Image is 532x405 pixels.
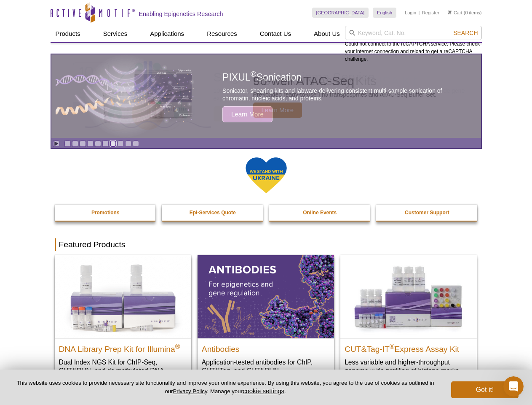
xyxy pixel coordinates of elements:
strong: Epi-Services Quote [190,210,236,216]
a: Toggle autoplay [53,140,59,147]
a: CUT&Tag-IT® Express Assay Kit CUT&Tag-IT®Express Assay Kit Less variable and higher-throughput ge... [340,255,477,383]
a: Promotions [55,205,157,221]
span: PIXUL Sonication [222,72,302,83]
h2: Enabling Epigenetics Research [139,10,223,18]
button: Search [451,29,480,37]
a: Go to slide 6 [102,140,109,147]
h2: Featured Products [55,238,478,251]
a: Customer Support [376,205,478,221]
img: PIXUL sonication [56,54,195,138]
strong: Online Events [303,210,337,216]
a: Go to slide 1 [64,140,71,147]
a: Go to slide 5 [95,140,101,147]
a: Register [422,10,439,16]
a: [GEOGRAPHIC_DATA] [312,8,369,18]
img: DNA Library Prep Kit for Illumina [55,255,191,338]
a: Go to slide 10 [133,140,139,147]
iframe: Intercom live chat [503,376,524,397]
sup: ® [390,343,395,350]
img: CUT&Tag-IT® Express Assay Kit [340,255,477,338]
p: This website uses cookies to provide necessary site functionality and improve your online experie... [13,379,437,395]
button: cookie settings [243,387,284,394]
a: Services [98,26,133,42]
img: We Stand With Ukraine [245,157,287,194]
h2: DNA Library Prep Kit for Illumina [59,341,187,354]
a: Go to slide 4 [87,140,94,147]
span: Learn More [222,106,273,122]
a: Online Events [269,205,371,221]
a: Epi-Services Quote [162,205,264,221]
a: Contact Us [255,26,296,42]
img: Your Cart [448,10,452,14]
a: Go to slide 2 [72,140,78,147]
a: Resources [202,26,242,42]
h2: CUT&Tag-IT Express Assay Kit [345,341,473,354]
a: Go to slide 8 [118,140,124,147]
a: Login [405,10,416,16]
p: Sonicator, shearing kits and labware delivering consistent multi-sample sonication of chromatin, ... [222,87,462,102]
p: Dual Index NGS Kit for ChIP-Seq, CUT&RUN, and ds methylated DNA assays. [59,358,187,383]
span: Search [453,30,478,36]
a: All Antibodies Antibodies Application-tested antibodies for ChIP, CUT&Tag, and CUT&RUN. [198,255,334,383]
img: All Antibodies [198,255,334,338]
div: Could not connect to the reCAPTCHA service. Please check your internet connection and reload to g... [345,26,482,63]
a: Applications [145,26,189,42]
li: (0 items) [448,8,482,18]
sup: ® [251,70,257,79]
a: Privacy Policy [173,388,207,394]
button: Got it! [451,381,519,398]
a: Cart [448,10,462,16]
a: About Us [309,26,345,42]
sup: ® [175,343,180,350]
li: | [419,8,420,18]
a: Go to slide 3 [80,140,86,147]
h2: Antibodies [202,341,330,354]
p: Application-tested antibodies for ChIP, CUT&Tag, and CUT&RUN. [202,358,330,375]
a: DNA Library Prep Kit for Illumina DNA Library Prep Kit for Illumina® Dual Index NGS Kit for ChIP-... [55,255,191,391]
p: Less variable and higher-throughput genome-wide profiling of histone marks​. [345,358,473,375]
a: Products [51,26,86,42]
a: English [373,8,396,18]
a: Go to slide 9 [125,140,131,147]
a: PIXUL sonication PIXUL®Sonication Sonicator, shearing kits and labware delivering consistent mult... [51,54,481,138]
strong: Customer Support [405,210,449,216]
strong: Promotions [91,210,120,216]
a: Go to slide 7 [110,140,116,147]
article: PIXUL Sonication [51,54,481,138]
input: Keyword, Cat. No. [345,26,482,40]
